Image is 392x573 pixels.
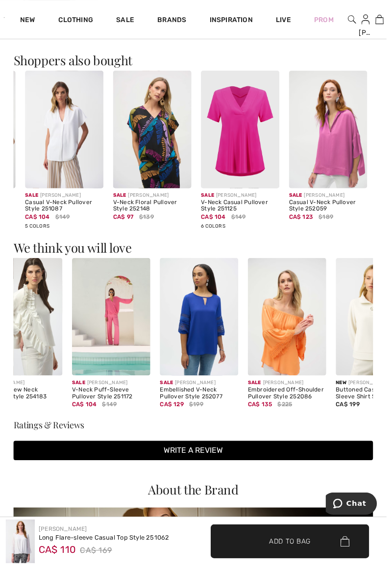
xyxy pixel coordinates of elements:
[293,192,306,201] span: Sale
[204,202,283,216] div: V-Neck Casual Pullover Style 251125
[251,385,331,392] div: [PERSON_NAME]
[234,215,249,224] span: $149
[204,213,229,223] span: CA$ 104
[115,202,194,216] div: V-Neck Floral Pullover Style 252148
[14,426,378,435] h3: Ratings & Reviews
[103,406,118,415] span: $149
[381,14,389,26] img: My Bag
[118,16,136,26] a: Sale
[213,16,256,26] span: Inspiration
[25,195,105,202] div: [PERSON_NAME]
[141,215,156,224] span: $139
[330,499,382,524] iframe: Opens a widget where you can chat to one of our agents
[204,226,228,232] span: 6 Colors
[25,202,105,216] div: Casual V-Neck Pullover Style 251087
[378,14,392,26] a: 9
[323,215,338,224] span: $189
[39,541,171,550] div: Long Flare-sleeve Casual Top Style 251062
[39,533,88,540] a: [PERSON_NAME]
[204,195,283,202] div: [PERSON_NAME]
[251,392,331,406] div: Embroidered Off-Shoulder Pullover Style 252086
[39,548,77,563] span: CA$ 110
[81,551,114,566] span: CA$ 169
[204,192,217,201] span: Sale
[367,15,375,24] a: Sign In
[345,544,354,554] img: Bag.svg
[73,382,86,391] span: Sale
[341,385,351,391] span: New
[293,195,372,202] div: [PERSON_NAME]
[204,72,283,191] img: V-Neck Casual Pullover Style 251125
[115,195,194,202] div: [PERSON_NAME]
[115,72,194,191] img: V-Neck Floral Pullover Style 252148
[162,261,242,381] img: Embellished V-Neck Pullover Style 252077
[367,14,375,26] img: My Info
[293,202,372,216] div: Casual V-Neck Pullover Style 252059
[6,527,35,571] img: Long Flare-Sleeve Casual Top Style 251062
[280,15,295,25] a: Live
[73,385,152,392] div: [PERSON_NAME]
[293,72,372,191] img: Casual V-Neck Pullover Style 252059
[281,406,296,415] span: $225
[251,261,331,381] img: Embroidered Off-Shoulder Pullover Style 252086
[273,544,315,554] span: Add to Bag
[14,245,378,258] h3: We think you will love
[14,447,378,467] button: Write a review
[20,16,35,26] a: New
[25,213,50,223] span: CA$ 104
[14,55,378,68] h3: Shoppers also bought
[162,403,186,414] span: CA$ 129
[162,382,175,391] span: Sale
[251,403,276,414] span: CA$ 135
[160,16,189,26] a: Brands
[56,215,71,224] span: $149
[73,403,98,414] span: CA$ 104
[25,226,50,232] span: 5 Colors
[364,28,377,38] div: [PERSON_NAME]
[115,213,136,223] span: CA$ 97
[192,406,206,415] span: $199
[73,392,152,406] div: V-Neck Puff-Sleeve Pullover Style 251172
[25,192,39,201] span: Sale
[14,490,378,503] div: About the Brand
[25,72,105,191] img: Casual V-Neck Pullover Style 251087
[318,15,338,25] a: Prom
[353,14,361,26] img: search the website
[73,261,152,381] img: V-Neck Puff-Sleeve Pullover Style 251172
[59,16,94,26] a: Clothing
[162,385,242,392] div: [PERSON_NAME]
[214,532,374,566] button: Add to Bag
[115,192,128,201] span: Sale
[251,382,265,391] span: Sale
[293,213,318,223] span: CA$ 123
[162,392,242,406] div: Embellished V-Neck Pullover Style 252077
[341,407,365,414] span: CA$ 199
